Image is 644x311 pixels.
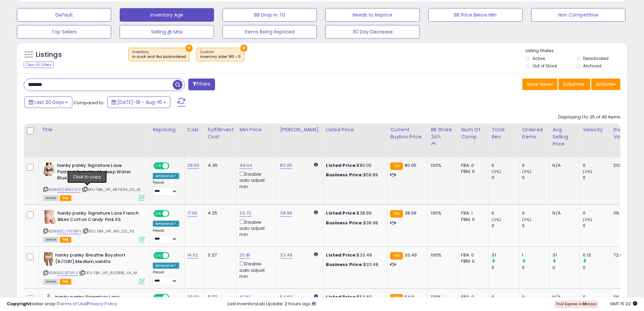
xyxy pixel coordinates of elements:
[82,187,140,192] span: | SKU: FBA_HP_487004_DE_M
[522,162,549,169] div: 0
[239,260,272,280] div: Disable auto adjust min
[492,169,501,174] small: (0%)
[326,261,363,268] b: Business Price:
[326,220,382,226] div: $38.98
[526,48,627,54] p: Listing States:
[326,252,357,258] b: Listed Price:
[36,50,62,60] h5: Listings
[208,126,234,140] div: Fulfillment Cost
[79,270,137,275] span: | SKU: FBA_HP_6J1281B_VA_M
[154,211,163,217] span: ON
[431,252,453,258] div: 100%
[326,162,382,169] div: $80.05
[583,126,607,133] div: Velocity
[428,8,523,22] button: BB Price Below Min
[492,217,501,222] small: (0%)
[57,162,139,183] b: hanky panky Signature Lace Padded Bralette, M, deep Water Blue
[326,262,382,268] div: $33.48
[43,237,59,243] span: All listings currently available for purchase on Amazon
[461,252,483,258] div: FBA: 0
[200,49,241,60] span: Custom:
[208,210,231,216] div: 4.25
[43,210,56,224] img: 41T8Ny1J+xL._SL40_.jpg
[405,252,417,258] span: 33.49
[57,270,78,276] a: B0CB1TXPLV
[613,126,631,140] div: Inv. value
[583,55,609,61] label: Deactivated
[522,126,547,140] div: Ordered Items
[326,126,384,133] div: Listed Price
[583,265,610,271] div: 0
[583,210,610,216] div: 0
[280,252,292,259] a: 33.49
[461,162,483,169] div: FBA: 0
[325,25,420,39] button: 30 Day Decrease
[390,210,403,218] small: FBA
[187,252,198,259] a: 14.52
[24,96,72,108] button: Last 30 Days
[7,301,31,307] strong: Copyright
[280,162,292,169] a: 80.05
[239,252,250,259] a: 25.81
[492,210,519,216] div: 0
[326,172,363,178] b: Business Price:
[552,210,575,216] div: N/A
[556,301,597,307] span: Trial Expires in days
[43,195,59,201] span: All listings currently available for purchase on Amazon
[58,301,87,307] a: Terms of Use
[132,49,186,60] span: Inventory :
[326,162,357,169] b: Listed Price:
[492,252,519,258] div: 31
[390,126,425,140] div: Current Buybox Price
[153,270,179,285] div: Preset:
[24,62,54,68] div: Clear All Filters
[132,54,186,59] div: in stock and fba backordered
[390,252,403,260] small: FBA
[522,265,549,271] div: 0
[153,263,179,269] div: Amazon AI *
[583,162,610,169] div: 0
[280,210,292,217] a: 38.99
[326,252,382,258] div: $33.49
[522,223,549,229] div: 0
[57,187,81,193] a: B0CB1WFVK3
[153,221,179,227] div: Amazon AI *
[120,8,214,22] button: Inventory Age
[492,175,519,181] div: 0
[17,8,111,22] button: Default
[326,210,382,216] div: $38.99
[532,55,545,61] label: Active
[522,175,549,181] div: 0
[186,45,193,52] button: ×
[43,252,53,266] img: 41bRnvXEYlL._SL40_.jpg
[280,126,320,133] div: [PERSON_NAME]
[461,258,483,264] div: FBM: 0
[558,114,620,120] div: Displaying 1 to 25 of 45 items
[34,99,64,106] span: Last 30 Days
[208,252,231,258] div: 3.27
[461,210,483,216] div: FBA: 1
[208,162,231,169] div: 4.45
[7,301,117,307] div: seller snap | |
[532,63,557,69] label: Out of Stock
[522,252,549,258] div: 1
[228,301,637,307] div: Last InventoryLab Update: 2 hours ago.
[461,217,483,223] div: FBM: 0
[563,81,584,88] span: Columns
[583,175,610,181] div: 0
[613,252,628,258] div: 72.60
[60,237,71,243] span: FBA
[88,301,117,307] a: Privacy Policy
[492,265,519,271] div: 0
[222,8,317,22] button: BB Drop in 7d
[431,162,453,169] div: 100%
[522,79,557,90] button: Save View
[522,169,531,174] small: (0%)
[326,172,382,178] div: $58.89
[60,279,71,285] span: FBA
[43,162,55,176] img: 51LzX9mpVIL._SL40_.jpg
[120,25,214,39] button: Selling @ Max
[240,45,247,52] button: ×
[168,163,179,169] span: OFF
[552,162,575,169] div: N/A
